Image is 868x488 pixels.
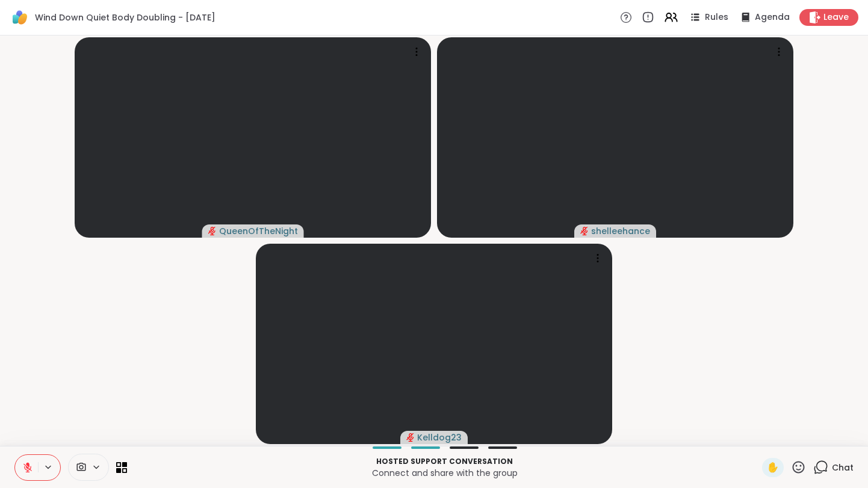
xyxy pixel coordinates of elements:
p: Connect and share with the group [134,467,755,479]
span: QueenOfTheNight [219,225,298,237]
p: Hosted support conversation [134,456,755,467]
span: audio-muted [580,227,589,235]
span: audio-muted [208,227,217,235]
span: Rules [705,11,728,23]
span: audio-muted [406,433,415,442]
span: shelleehance [591,225,650,237]
span: Kelldog23 [417,431,462,443]
span: Agenda [755,11,790,23]
span: Leave [823,11,849,23]
span: ✋ [767,460,779,475]
img: ShareWell Logomark [10,7,30,28]
span: Chat [832,462,854,474]
span: Wind Down Quiet Body Doubling - [DATE] [35,11,215,23]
